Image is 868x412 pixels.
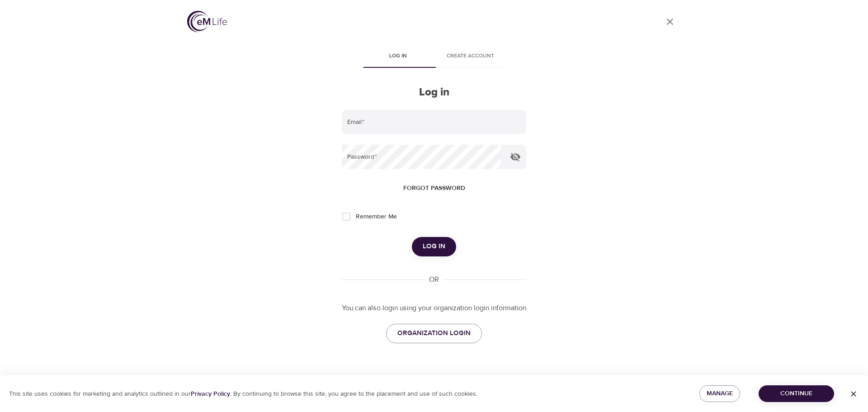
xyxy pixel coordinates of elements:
[425,275,443,285] div: OR
[707,388,733,399] span: Manage
[342,303,526,313] p: You can also login using your organization login information
[187,11,227,32] img: logo
[356,212,397,222] span: Remember Me
[423,241,445,252] span: Log in
[342,46,526,68] div: disabled tabs example
[759,385,834,402] button: Continue
[766,388,827,399] span: Continue
[400,180,469,197] button: Forgot password
[342,86,526,99] h2: Log in
[439,52,501,61] span: Create account
[403,183,465,194] span: Forgot password
[659,11,681,33] a: close
[367,52,429,61] span: Log in
[412,237,456,256] button: Log in
[191,390,230,398] a: Privacy Policy
[386,324,482,343] a: ORGANIZATION LOGIN
[699,385,740,402] button: Manage
[397,327,471,339] span: ORGANIZATION LOGIN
